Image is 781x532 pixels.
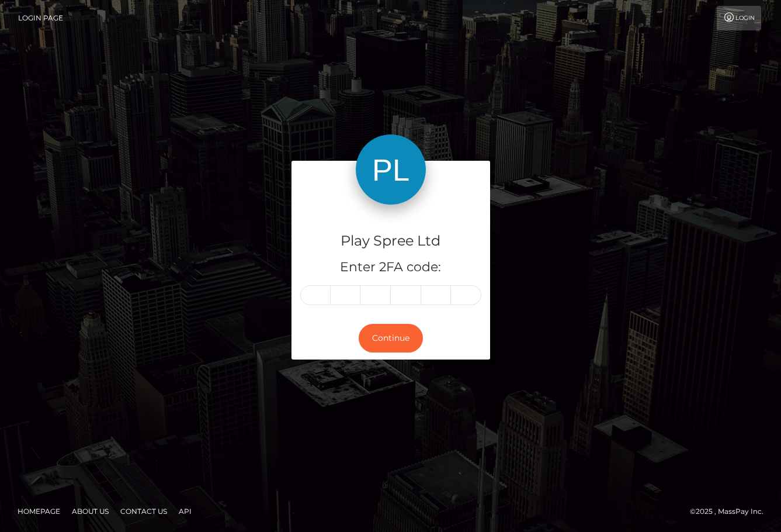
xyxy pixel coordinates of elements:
[116,502,172,520] a: Contact Us
[13,502,65,520] a: Homepage
[67,502,113,520] a: About Us
[356,134,426,205] img: Play Spree Ltd
[300,231,481,251] h4: Play Spree Ltd
[300,258,481,277] h5: Enter 2FA code:
[690,505,772,518] div: © 2025 , MassPay Inc.
[717,6,761,30] a: Login
[359,324,423,353] button: Continue
[18,6,63,30] a: Login Page
[174,502,196,520] a: API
